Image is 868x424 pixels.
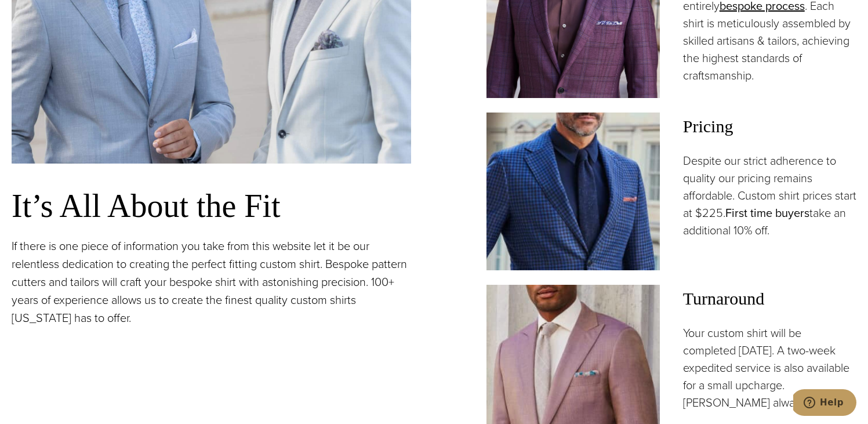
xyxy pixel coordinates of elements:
[683,113,856,140] span: Pricing
[12,237,411,327] p: If there is one piece of information you take from this website let it be our relentless dedicati...
[12,187,411,226] h3: It’s All About the Fit
[486,113,660,270] img: Client wearing navy custom dress shirt under custom tailored sportscoat.
[683,324,856,411] p: Your custom shirt will be completed [DATE]. A two-week expedited service is also available for a ...
[793,389,856,418] iframe: Opens a widget where you can chat to one of our agents
[725,204,809,222] a: First time buyers
[683,285,856,313] span: Turnaround
[683,152,856,239] p: Despite our strict adherence to quality our pricing remains affordable. Custom shirt prices start...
